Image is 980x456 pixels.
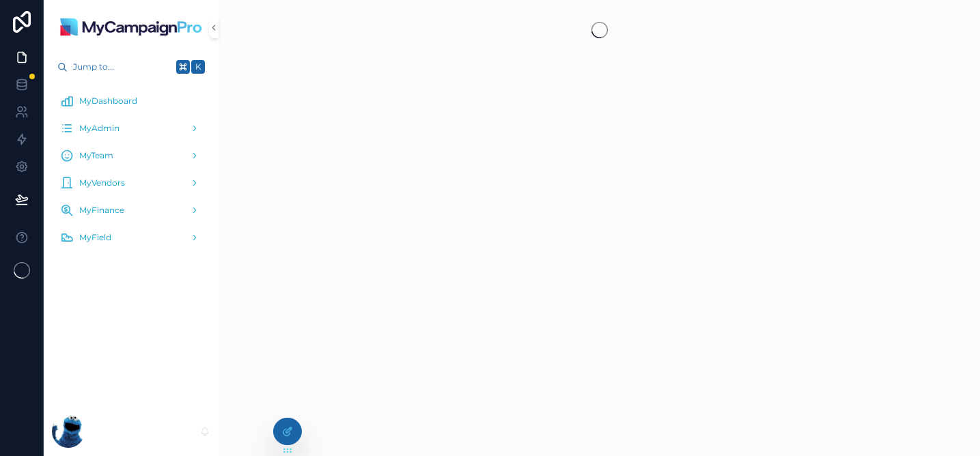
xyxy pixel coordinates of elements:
span: MyVendors [79,177,125,188]
span: K [193,61,204,72]
span: MyField [79,232,111,243]
p: [PERSON_NAME] [96,425,177,438]
a: MyTeam [52,143,210,168]
button: Jump to...K [52,55,210,79]
a: MyVendors [52,171,210,195]
a: MyFinance [52,198,210,223]
a: MyAdmin [52,116,210,141]
span: MyTeam [79,150,113,161]
a: MyField [52,225,210,250]
span: MyAdmin [79,123,120,134]
a: MyDashboard [52,89,210,113]
span: MyDashboard [79,96,137,106]
span: Jump to... [73,61,171,72]
div: scrollable content [44,79,219,268]
img: App logo [59,16,203,38]
span: MyFinance [79,205,124,216]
